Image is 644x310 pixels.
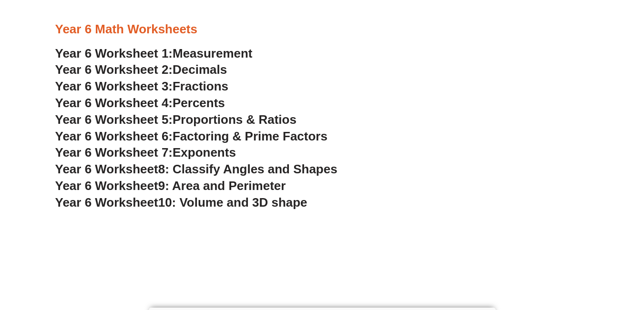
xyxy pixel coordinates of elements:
[55,112,296,127] a: Year 6 Worksheet 5:Proportions & Ratios
[55,195,307,210] a: Year 6 Worksheet10: Volume and 3D shape
[158,179,286,193] span: 9: Area and Perimeter
[173,112,296,127] span: Proportions & Ratios
[55,96,225,110] a: Year 6 Worksheet 4:Percents
[158,195,307,210] span: 10: Volume and 3D shape
[173,62,227,77] span: Decimals
[173,129,327,143] span: Factoring & Prime Factors
[55,195,158,210] span: Year 6 Worksheet
[55,145,236,160] a: Year 6 Worksheet 7:Exponents
[55,129,327,143] a: Year 6 Worksheet 6:Factoring & Prime Factors
[55,112,173,127] span: Year 6 Worksheet 5:
[55,79,173,93] span: Year 6 Worksheet 3:
[55,62,173,77] span: Year 6 Worksheet 2:
[173,145,236,160] span: Exponents
[55,46,173,60] span: Year 6 Worksheet 1:
[596,264,644,310] div: Widget de chat
[173,96,225,110] span: Percents
[55,129,173,143] span: Year 6 Worksheet 6:
[173,46,253,60] span: Measurement
[55,145,173,160] span: Year 6 Worksheet 7:
[55,79,228,93] a: Year 6 Worksheet 3:Fractions
[55,96,173,110] span: Year 6 Worksheet 4:
[55,162,158,176] span: Year 6 Worksheet
[173,79,228,93] span: Fractions
[55,179,158,193] span: Year 6 Worksheet
[55,179,286,193] a: Year 6 Worksheet9: Area and Perimeter
[596,264,644,310] iframe: Chat Widget
[55,62,227,77] a: Year 6 Worksheet 2:Decimals
[55,21,589,38] h3: Year 6 Math Worksheets
[158,162,337,176] span: 8: Classify Angles and Shapes
[55,162,337,176] a: Year 6 Worksheet8: Classify Angles and Shapes
[55,46,253,60] a: Year 6 Worksheet 1:Measurement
